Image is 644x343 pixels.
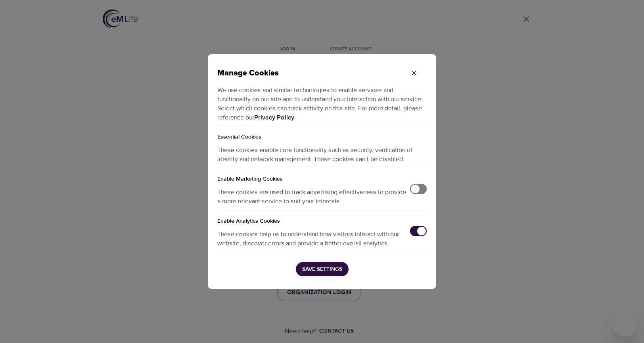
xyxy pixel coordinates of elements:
[296,262,349,277] button: Save Settings
[217,67,401,80] p: Manage Cookies
[254,114,294,121] a: Privacy Policy
[302,264,342,274] span: Save Settings
[217,230,410,248] p: These cookies help us to understand how visitors interact with our website, discover errors and p...
[217,210,427,226] h5: Enable Analytics Cookies
[217,80,427,126] p: We use cookies and similar technologies to enable services and functionality on our site and to u...
[217,142,427,168] p: These cookies enable core functionality such as security, verification of identity and network ma...
[217,168,427,184] h5: Enable Marketing Cookies
[217,126,427,142] p: Essential Cookies
[217,188,410,206] p: These cookies are used to track advertising effectiveness to provide a more relevant service to s...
